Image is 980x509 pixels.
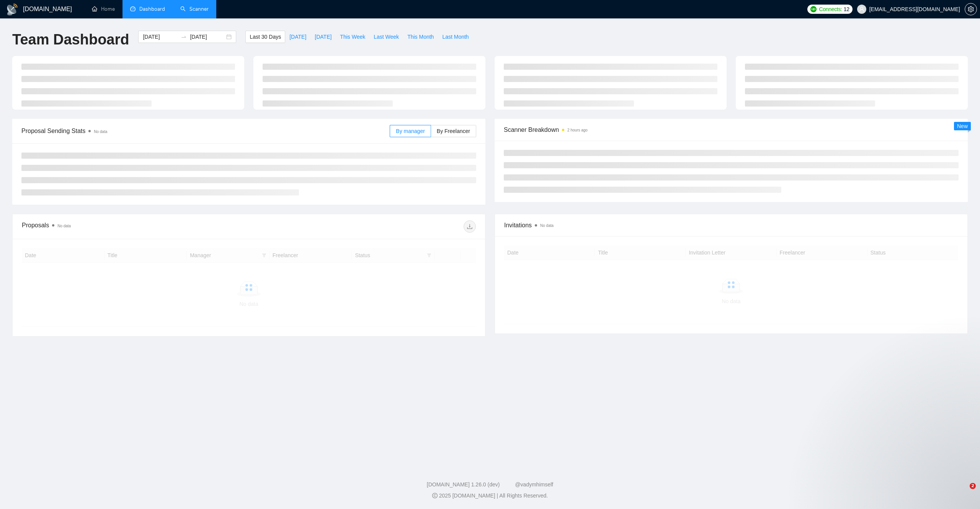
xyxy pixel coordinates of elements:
[12,31,129,49] h1: Team Dashboard
[844,5,849,13] span: 12
[504,125,959,135] span: Scanner Breakdown
[190,33,225,41] input: End date
[957,123,968,129] span: New
[336,31,369,43] button: This Week
[143,33,178,41] input: Start date
[859,7,864,12] span: user
[407,33,434,41] span: This Month
[374,33,399,41] span: Last Week
[289,33,306,41] span: [DATE]
[810,6,817,12] img: upwork-logo.png
[181,34,187,40] span: swap-right
[285,31,310,43] button: [DATE]
[92,6,115,12] a: homeHome
[438,31,473,43] button: Last Month
[180,6,209,12] a: searchScanner
[139,6,165,12] span: Dashboard
[310,31,336,43] button: [DATE]
[504,220,958,230] span: Invitations
[57,224,71,228] span: No data
[250,33,281,41] span: Last 30 Days
[6,492,974,500] div: 2025 [DOMAIN_NAME] | All Rights Reserved.
[427,481,500,488] a: [DOMAIN_NAME] 1.26.0 (dev)
[130,6,136,11] span: dashboard
[245,31,285,43] button: Last 30 Days
[21,126,390,136] span: Proposal Sending Stats
[181,34,187,40] span: to
[442,33,469,41] span: Last Month
[403,31,438,43] button: This Month
[437,128,470,134] span: By Freelancer
[432,493,438,498] span: copyright
[22,220,249,233] div: Proposals
[515,481,553,488] a: @vadymhimself
[369,31,403,43] button: Last Week
[965,6,977,12] a: setting
[94,130,107,134] span: No data
[965,3,977,15] button: setting
[954,483,972,501] iframe: Intercom live chat
[819,5,842,13] span: Connects:
[970,483,976,489] span: 2
[965,6,977,12] span: setting
[315,33,332,41] span: [DATE]
[567,128,588,132] time: 2 hours ago
[396,128,425,134] span: By manager
[6,3,18,16] img: logo
[340,33,365,41] span: This Week
[540,223,554,228] span: No data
